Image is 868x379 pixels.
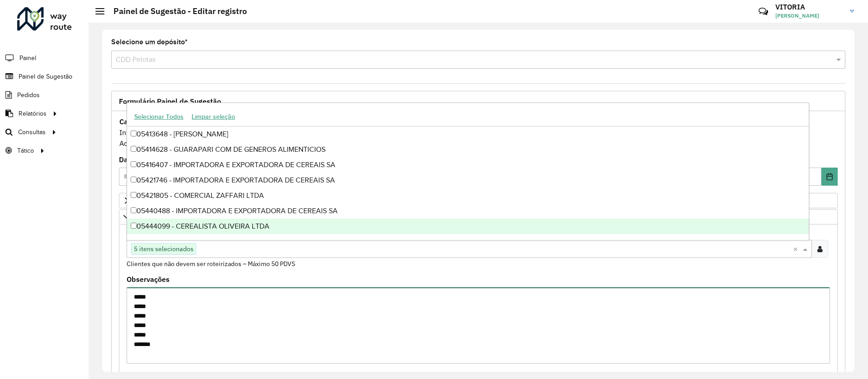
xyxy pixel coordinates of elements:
div: Preservar Cliente - Devem ficar no buffer, não roteirizar [119,225,838,375]
div: 05414628 - GUARAPARI COM DE GENEROS ALIMENTICIOS [127,142,809,157]
span: 5 itens selecionados [132,243,196,254]
span: Relatórios [19,109,47,118]
button: Selecionar Todos [130,110,188,124]
label: Data de Vigência Inicial [119,154,202,165]
span: Painel [19,53,36,63]
div: 05421805 - COMERCIAL ZAFFARI LTDA [127,188,809,203]
span: Painel de Sugestão [19,72,72,81]
div: 05416407 - IMPORTADORA E EXPORTADORA DE CEREAIS SA [127,157,809,173]
a: Preservar Cliente - Devem ficar no buffer, não roteirizar [119,209,838,225]
span: Tático [17,146,34,155]
button: Limpar seleção [188,110,239,124]
span: Consultas [18,127,46,137]
span: Clear all [793,243,801,254]
div: 05421746 - IMPORTADORA E EXPORTADORA DE CEREAIS SA [127,173,809,188]
strong: Cadastro Painel de sugestão de roteirização: [119,117,269,126]
div: 05440488 - IMPORTADORA E EXPORTADORA DE CEREAIS SA [127,203,809,219]
h3: VITORIA [775,3,843,11]
div: 05444099 - CEREALISTA OLIVEIRA LTDA [127,219,809,234]
div: 05452336 - COMERCIAL ZAFFARI LTDA [127,234,809,249]
small: Clientes que não devem ser roteirizados – Máximo 50 PDVS [127,260,295,268]
label: Selecione um depósito [111,37,188,47]
label: Observações [127,274,170,285]
button: Choose Date [821,168,838,186]
ng-dropdown-panel: Options list [127,103,809,240]
div: 05413648 - [PERSON_NAME] [127,126,809,142]
span: [PERSON_NAME] [775,12,843,20]
a: Priorizar Cliente - Não podem ficar no buffer [119,193,838,208]
div: Informe a data de inicio, fim e preencha corretamente os campos abaixo. Ao final, você irá pré-vi... [119,116,838,149]
a: Contato Rápido [754,2,773,21]
span: Formulário Painel de Sugestão [119,98,221,105]
span: Pedidos [17,90,40,100]
h2: Painel de Sugestão - Editar registro [104,6,247,16]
